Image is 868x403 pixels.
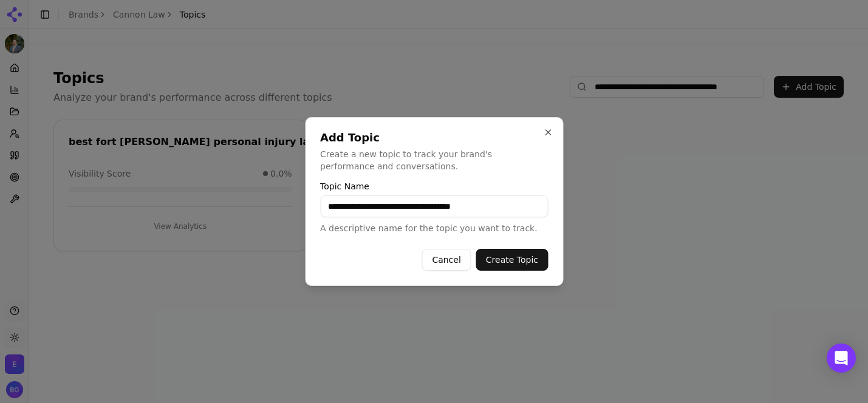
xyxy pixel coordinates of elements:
[320,182,548,191] label: Topic Name
[320,148,548,172] p: Create a new topic to track your brand's performance and conversations.
[320,222,548,234] p: A descriptive name for the topic you want to track.
[476,249,548,271] button: Create Topic
[320,132,548,143] h2: Add Topic
[422,249,471,271] button: Cancel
